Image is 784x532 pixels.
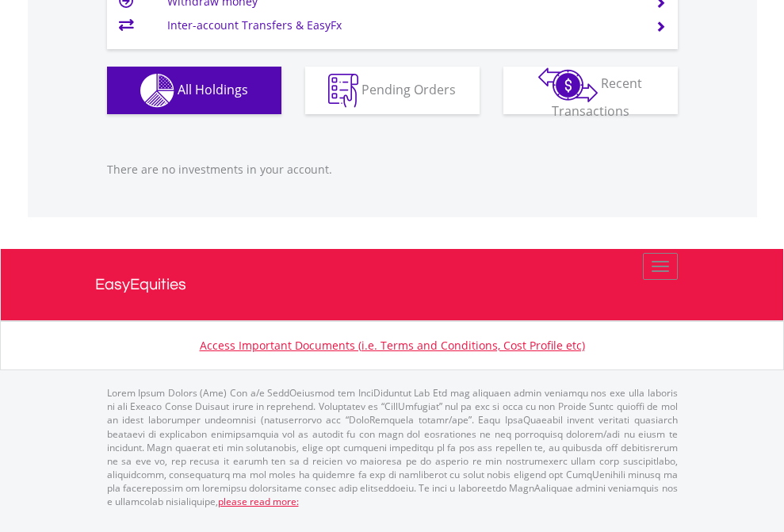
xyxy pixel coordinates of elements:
[328,74,358,108] img: pending_instructions-wht.png
[107,162,678,178] p: There are no investments in your account.
[95,249,690,320] a: EasyEquities
[107,386,678,508] p: Lorem Ipsum Dolors (Ame) Con a/e SeddOeiusmod tem InciDiduntut Lab Etd mag aliquaen admin veniamq...
[361,80,456,98] span: Pending Orders
[503,67,678,114] button: Recent Transactions
[538,67,598,102] img: transactions-zar-wht.png
[140,74,174,108] img: holdings-wht.png
[167,13,636,37] td: Inter-account Transfers & EasyFx
[305,67,480,114] button: Pending Orders
[178,80,248,98] span: All Holdings
[200,338,585,353] a: Access Important Documents (i.e. Terms and Conditions, Cost Profile etc)
[218,495,299,508] a: please read more:
[107,67,281,114] button: All Holdings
